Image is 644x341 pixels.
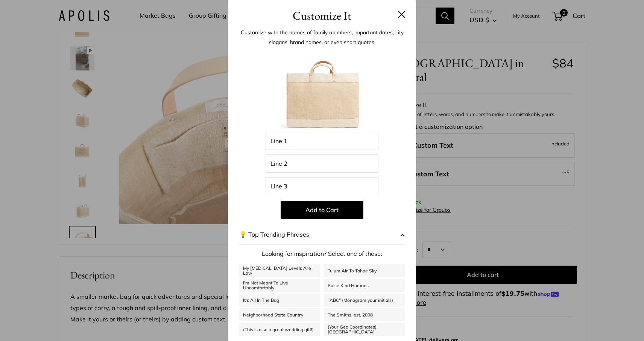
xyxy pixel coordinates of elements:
p: Looking for inspiration? Select one of these: [239,248,405,260]
iframe: Sign Up via Text for Offers [6,312,80,335]
a: My [MEDICAL_DATA] Levels Are Low [239,264,320,277]
a: The Smiths, est. 2008 [324,308,405,321]
a: (This is also a great wedding gift!) [239,323,320,336]
a: I'm Not Meant To Live Uncomfortably [239,279,320,292]
p: Customize with the names of family members, important dates, city slogans, brand names, or even s... [239,28,405,47]
a: It's All In The Bag [239,294,320,307]
button: Add to Cart [281,201,363,219]
h3: Customize It [239,7,405,24]
button: 💡 Top Trending Phrases [239,225,405,245]
a: (Your Geo Coordinates), [GEOGRAPHIC_DATA] [324,323,405,336]
a: Raise Kind Humans [324,279,405,292]
a: Tulum Air To Tahoe Sky [324,264,405,277]
img: east-west-cust.jpg [281,49,363,132]
a: "ABC" (Monogram your initials) [324,294,405,307]
a: Neighborhood State Country [239,308,320,321]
